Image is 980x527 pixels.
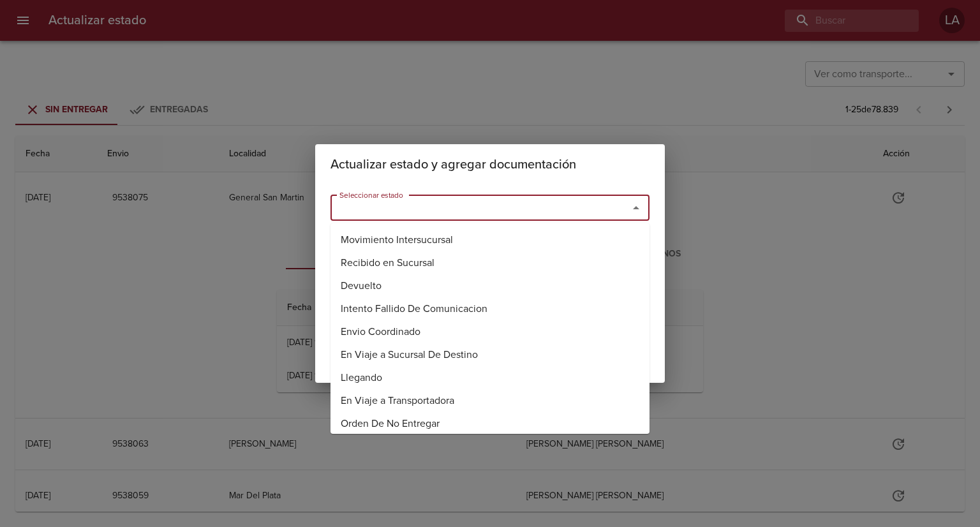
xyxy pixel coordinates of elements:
[330,228,650,251] li: Movimiento Intersucursal
[330,274,650,297] li: Devuelto
[330,320,650,343] li: Envio Coordinado
[330,366,650,389] li: Llegando
[330,412,650,435] li: Orden De No Entregar
[330,297,650,320] li: Intento Fallido De Comunicacion
[330,251,650,274] li: Recibido en Sucursal
[330,389,650,412] li: En Viaje a Transportadora
[330,154,650,175] h2: Actualizar estado y agregar documentación
[330,343,650,366] li: En Viaje a Sucursal De Destino
[627,199,645,217] button: Close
